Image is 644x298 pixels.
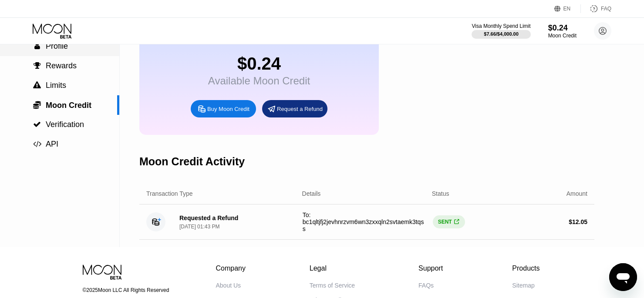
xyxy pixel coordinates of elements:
div: EN [563,6,571,12]
div: $ 12.05 [569,218,587,225]
div: Requested a Refund [179,214,238,221]
div: Status [432,190,449,197]
div: $0.24Moon Credit [548,23,577,39]
div: FAQ [601,6,611,12]
span: API [46,140,58,148]
span: Verification [46,120,84,129]
span: Rewards [46,61,77,70]
div:  [33,121,41,128]
div: Products [512,265,539,272]
div:  [33,62,41,70]
div: Buy Moon Credit [191,100,256,117]
span:  [454,219,459,225]
div:  [33,81,41,89]
div: Sitemap [512,282,534,289]
span:  [33,81,41,89]
div: Request a Refund [277,105,323,113]
div: $0.24 [548,23,577,33]
div: Legal [310,265,355,272]
div: [DATE] 01:43 PM [179,224,219,230]
div: About Us [216,282,241,289]
div: EN [554,4,581,13]
span:  [34,42,40,50]
span:  [34,62,41,70]
span: Moon Credit [46,101,91,110]
div: Visa Monthly Spend Limit$7.66/$4,000.00 [472,23,530,39]
span: To: bc1qltjfj2jevhnrzvm6wn3zxxqln2svtaemk3tqss [303,211,424,232]
div: Company [216,265,246,272]
div: FAQs [418,282,434,289]
div: $7.66 / $4,000.00 [484,31,519,37]
div: Moon Credit [548,33,577,39]
span:  [33,140,41,148]
div: © 2025 Moon LLC All Rights Reserved [83,287,177,293]
span:  [33,121,41,128]
iframe: Button to launch messaging window [609,263,637,291]
div:  [33,140,41,148]
span: Limits [46,81,66,90]
span:  [33,100,41,109]
div: FAQ [581,4,611,13]
div:  [33,100,41,109]
div: Details [302,190,321,197]
div: Available Moon Credit [208,75,310,87]
div: Visa Monthly Spend Limit [472,23,530,29]
div: Moon Credit Activity [139,155,245,168]
div: Support [418,265,448,272]
div: Buy Moon Credit [207,105,250,113]
div: Terms of Service [310,282,355,289]
div: $0.24 [208,54,310,74]
div: Request a Refund [262,100,327,117]
div: Transaction Type [146,190,193,197]
div: SENT [433,215,465,228]
div: Amount [566,190,587,197]
div:  [33,42,41,50]
div:  [454,219,460,225]
span: Profile [46,42,68,50]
